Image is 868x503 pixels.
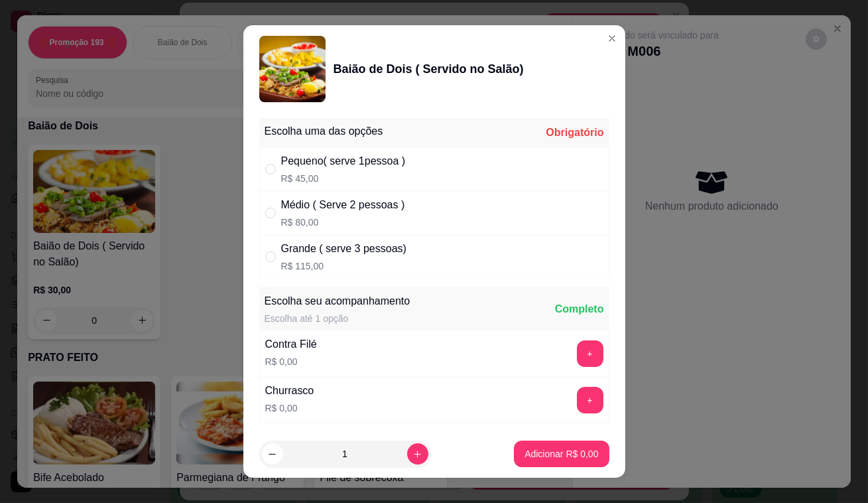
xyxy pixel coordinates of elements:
[281,241,406,257] div: Grande ( serve 3 pessoas)
[265,401,314,415] p: R$ 0,00
[281,216,405,229] p: R$ 80,00
[265,312,410,325] div: Escolha até 1 opção
[407,443,428,465] button: increase-product-quantity
[265,355,317,368] p: R$ 0,00
[577,340,603,367] button: add
[281,259,406,273] p: R$ 115,00
[265,123,383,139] div: Escolha uma das opções
[546,125,603,141] div: Obrigatório
[265,383,314,399] div: Churrasco
[281,153,406,169] div: Pequeno( serve 1pessoa )
[265,336,317,352] div: Contra Filé
[555,301,604,317] div: Completo
[265,293,410,309] div: Escolha seu acompanhamento
[334,60,524,78] div: Baião de Dois ( Servido no Salão)
[262,443,283,465] button: decrease-product-quantity
[281,197,405,213] div: Médio ( Serve 2 pessoas )
[259,36,326,102] img: product-image
[281,172,406,185] p: R$ 45,00
[601,28,623,49] button: Close
[577,387,603,413] button: add
[525,447,598,461] p: Adicionar R$ 0,00
[514,441,609,467] button: Adicionar R$ 0,00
